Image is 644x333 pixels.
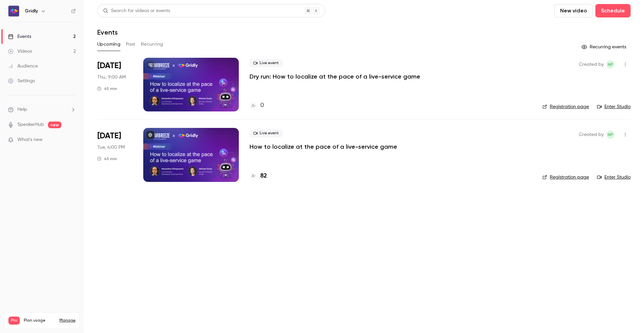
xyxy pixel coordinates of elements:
a: Enter Studio [597,103,631,110]
li: help-dropdown-opener [8,106,76,113]
span: Ngan Phan [606,131,614,139]
span: Live event [250,129,283,137]
span: Tue, 4:00 PM [97,144,125,151]
button: New video [554,4,593,17]
img: Gridly [8,6,19,16]
span: Created by [579,60,604,68]
span: Live event [250,59,283,67]
span: What's new [17,136,43,143]
span: new [48,122,61,128]
div: Audience [8,63,38,69]
span: Plan usage [24,318,55,323]
div: 45 min [97,86,117,91]
div: Sep 16 Tue, 4:00 PM (Europe/Stockholm) [97,128,132,182]
a: Manage [59,318,75,323]
span: Thu, 9:00 AM [97,74,126,81]
div: Search for videos or events [103,7,170,14]
button: Schedule [595,4,631,17]
div: Sep 11 Thu, 9:00 AM (Europe/Stockholm) [97,58,132,111]
span: [DATE] [97,60,121,71]
a: Registration page [542,103,589,110]
a: Dry run: How to localize at the pace of a live-service game [250,73,420,81]
div: Videos [8,48,32,55]
a: SpeakerHub [17,121,44,128]
h4: 0 [260,101,264,110]
span: Ngan Phan [606,60,614,68]
h4: 82 [260,172,267,181]
h6: Gridly [25,8,38,14]
div: 45 min [97,156,117,161]
span: NP [608,60,613,68]
a: How to localize at the pace of a live-service game [250,143,397,151]
span: Created by [579,131,604,139]
button: Recurring events [579,42,631,52]
a: 0 [250,101,264,110]
div: Events [8,33,31,40]
iframe: Noticeable Trigger [68,137,76,143]
a: Enter Studio [597,174,631,181]
div: Settings [8,78,35,84]
a: Registration page [542,174,589,181]
a: 82 [250,172,267,181]
button: Recurring [141,39,163,50]
button: Upcoming [97,39,120,50]
span: Pro [8,317,20,325]
button: Past [126,39,136,50]
span: [DATE] [97,131,121,141]
h1: Events [97,28,118,36]
span: NP [608,131,613,139]
span: Help [17,106,27,113]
